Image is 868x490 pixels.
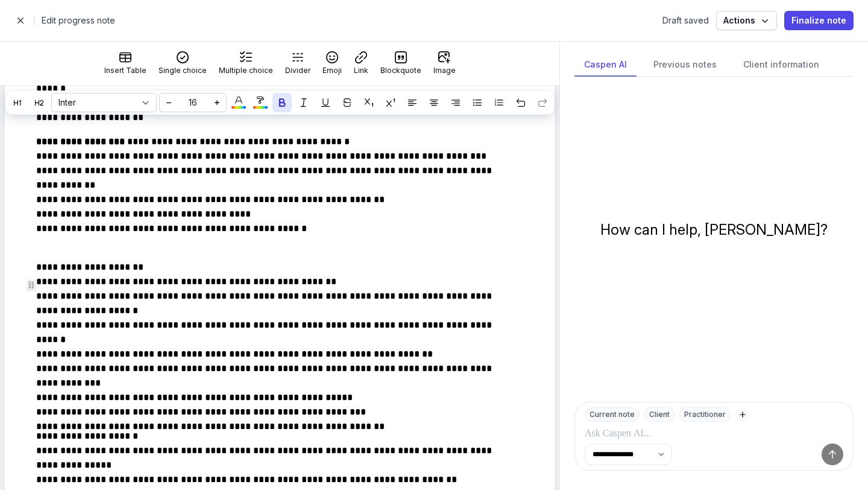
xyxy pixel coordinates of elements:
div: Practitioner [679,407,731,422]
button: Actions [716,11,777,30]
div: Current note [585,407,640,422]
button: Insert Table [99,46,151,80]
div: Caspen AI [574,54,637,77]
div: Divider [285,66,310,75]
div: Client information [734,54,829,77]
text: 1 [495,99,496,101]
div: Blockquote [380,66,421,75]
span: Actions [723,13,770,28]
div: Insert Table [104,66,146,75]
div: Draft saved [662,14,709,27]
div: Previous notes [644,54,726,77]
div: Client [644,407,675,422]
button: 123 [489,93,509,112]
div: Link [354,66,368,75]
text: 3 [495,104,496,106]
text: 2 [495,101,496,104]
div: How can I help, [PERSON_NAME]? [600,220,828,240]
span: Finalize note [791,13,846,28]
h2: Edit progress note [42,13,655,28]
div: Multiple choice [219,66,273,75]
div: Emoji [322,66,342,75]
div: Single choice [159,66,207,75]
button: Finalize note [784,11,854,30]
button: Link [349,46,373,80]
div: Image [433,66,456,75]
